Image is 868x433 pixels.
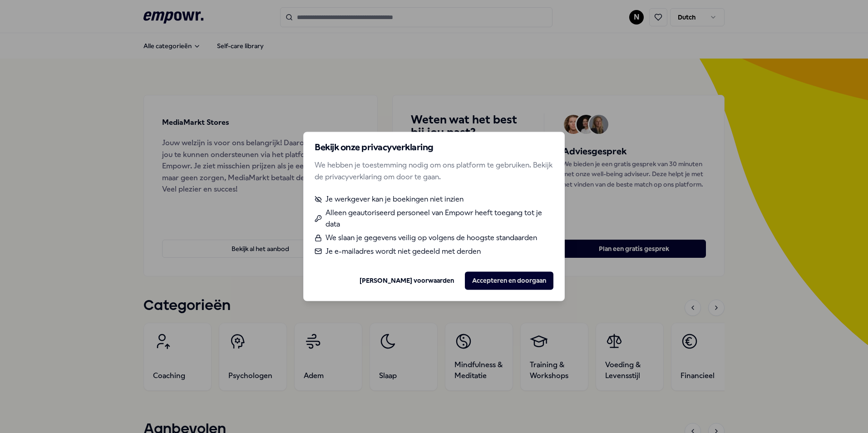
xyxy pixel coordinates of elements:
h2: Bekijk onze privacyverklaring [315,143,553,152]
p: We hebben je toestemming nodig om ons platform te gebruiken. Bekijk de privacyverklaring om door ... [315,159,553,182]
li: Je e-mailadres wordt niet gedeeld met derden [315,246,553,257]
a: [PERSON_NAME] voorwaarden [360,276,454,285]
li: Alleen geautoriseerd personeel van Empowr heeft toegang tot je data [315,207,553,230]
li: Je werkgever kan je boekingen niet inzien [315,194,553,206]
li: We slaan je gegevens veilig op volgens de hoogste standaarden [315,232,553,244]
button: [PERSON_NAME] voorwaarden [352,272,461,290]
button: Accepteren en doorgaan [465,272,553,290]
